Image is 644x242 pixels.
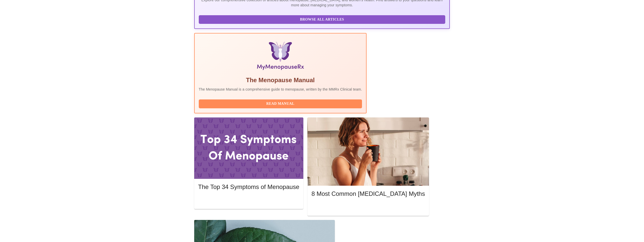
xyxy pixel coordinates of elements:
button: Read More [198,196,299,204]
h5: The Top 34 Symptoms of Menopause [198,183,299,191]
a: Read More [311,204,426,209]
a: Browse All Articles [199,17,447,21]
span: Read More [203,197,294,203]
button: Read More [311,203,425,212]
h5: The Menopause Manual [199,76,362,84]
img: Menopause Manual [225,42,336,72]
button: Browse All Articles [199,15,445,24]
a: Read Manual [199,101,364,106]
h5: 8 Most Common [MEDICAL_DATA] Myths [311,190,425,198]
span: Read More [317,204,420,210]
p: The Menopause Manual is a comprehensive guide to menopause, written by the MMRx Clinical team. [199,87,362,92]
span: Browse All Articles [204,16,440,23]
button: Read Manual [199,99,362,108]
a: Read More [198,197,301,202]
span: Read Manual [204,101,357,107]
